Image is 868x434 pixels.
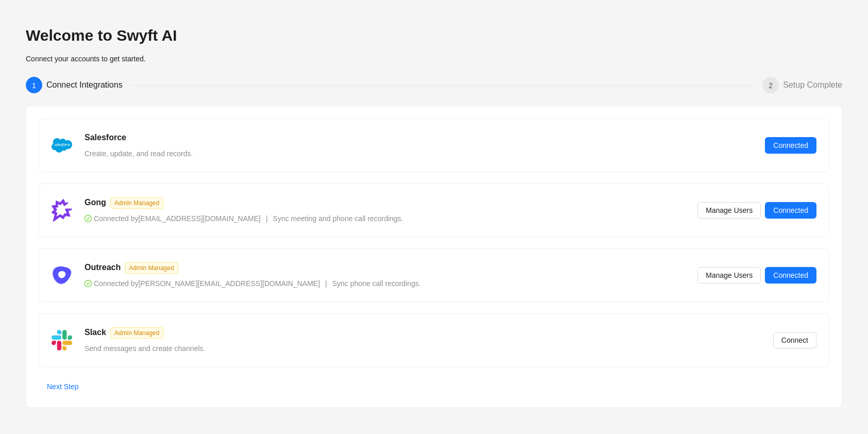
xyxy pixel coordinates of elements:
span: Connected [773,205,808,216]
div: Connect Integrations [46,77,131,93]
span: Connected [773,140,808,151]
span: check-circle [85,215,92,222]
span: Sync meeting and phone call recordings. [273,214,403,223]
img: ix+ea6nV3o2uKgAAAABJRU5ErkJggg== [52,265,72,286]
span: Admin Managed [125,262,178,274]
span: Connected by [EMAIL_ADDRESS][DOMAIN_NAME] [85,214,261,223]
button: Manage Users [697,202,761,219]
img: salesforce-ChMvK6Xa.png [52,138,72,153]
span: Send messages and create channels. [85,344,205,353]
span: Connect your accounts to get started. [26,55,146,63]
h2: Welcome to Swyft AI [26,26,842,45]
span: Connected by [PERSON_NAME][EMAIL_ADDRESS][DOMAIN_NAME] [85,279,320,288]
span: Manage Users [706,205,753,216]
h5: Outreach [85,261,121,274]
iframe: Open customer support [835,400,863,428]
button: Connect [773,332,816,348]
div: Setup Complete [783,77,842,93]
span: 2 [769,81,773,90]
button: Connected [765,137,816,154]
span: Create, update, and read records. [85,149,193,158]
button: Next Step [39,378,87,395]
img: slack-Cn3INd-T.png [52,330,72,350]
span: check-circle [85,280,92,287]
span: Next Step [47,381,78,392]
span: Sync phone call recordings. [332,279,421,288]
span: Connected [773,270,808,281]
button: Manage Users [697,267,761,283]
span: | [325,279,327,288]
img: gong-Dwh8HbPa.png [52,199,72,221]
h5: Salesforce [85,131,126,144]
span: Admin Managed [110,327,163,339]
span: Connect [781,335,808,346]
button: Connected [765,267,816,283]
h5: Slack [85,326,106,339]
span: Admin Managed [110,197,163,209]
h5: Gong [85,196,106,209]
button: Connected [765,202,816,219]
span: | [266,214,268,223]
span: Manage Users [706,270,753,281]
span: 1 [32,81,36,90]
